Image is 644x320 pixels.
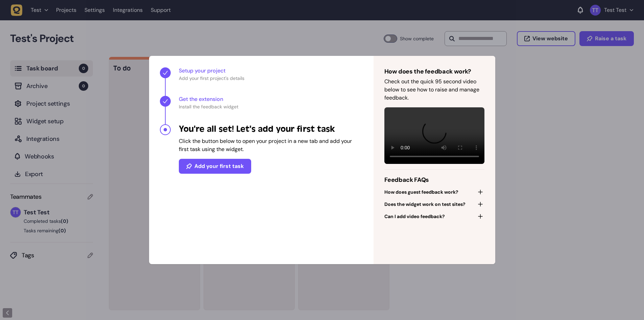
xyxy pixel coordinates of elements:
[179,137,363,153] p: Click the button below to open your project in a new tab and add your first task using the widget.
[179,67,363,75] span: Setup your project
[384,201,466,208] span: Does the widget work on test sites?
[179,159,251,174] button: Add your first task
[179,103,238,110] span: Install the feedback widget
[179,75,363,82] span: Add your first project's details
[384,175,484,185] h4: Feedback FAQs
[384,107,484,164] video: Your browser does not support the video tag.
[384,212,484,221] button: Can I add video feedback?
[384,189,458,195] span: How does guest feedback work?
[384,187,484,197] button: How does guest feedback work?
[149,56,374,264] nav: Progress
[384,78,484,102] p: Check out the quick 95 second video below to see how to raise and manage feedback.
[384,213,445,220] span: Can I add video feedback?
[384,67,484,76] h4: How does the feedback work?
[179,124,363,134] h4: You're all set! Let's add your first task
[384,199,484,209] button: Does the widget work on test sites?
[179,95,238,103] span: Get the extension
